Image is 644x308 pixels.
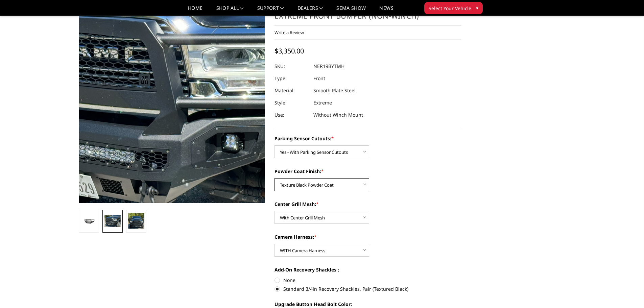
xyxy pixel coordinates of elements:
[275,233,461,240] label: Camera Harness:
[313,60,344,72] dd: NER19BYTMH
[275,135,461,142] label: Parking Sensor Cutouts:
[313,85,356,97] dd: Smooth Plate Steel
[275,46,304,55] span: $3,350.00
[128,213,144,229] img: 2019-2025 Ram 2500-3500 - Freedom Series - Extreme Front Bumper (Non-Winch)
[379,6,393,16] a: News
[313,109,363,121] dd: Without Winch Mount
[216,6,244,16] a: shop all
[81,218,97,226] img: 2019-2025 Ram 2500-3500 - Freedom Series - Extreme Front Bumper (Non-Winch)
[275,301,461,308] label: Upgrade Button Head Bolt Color:
[275,109,308,121] dt: Use:
[424,2,483,14] button: Select Your Vehicle
[275,85,308,97] dt: Material:
[297,6,323,16] a: Dealers
[275,277,461,284] label: None
[476,4,478,11] span: ▾
[275,168,461,175] label: Powder Coat Finish:
[257,6,284,16] a: Support
[275,200,461,208] label: Center Grill Mesh:
[429,5,471,12] span: Select Your Vehicle
[275,285,461,292] label: Standard 3/4in Recovery Shackles, Pair (Textured Black)
[104,215,121,227] img: 2019-2025 Ram 2500-3500 - Freedom Series - Extreme Front Bumper (Non-Winch)
[336,6,366,16] a: SEMA Show
[313,72,325,85] dd: Front
[188,6,202,16] a: Home
[275,60,308,72] dt: SKU:
[610,276,644,308] iframe: Chat Widget
[313,97,332,109] dd: Extreme
[275,72,308,85] dt: Type:
[275,97,308,109] dt: Style:
[79,0,265,203] a: 2019-2025 Ram 2500-3500 - Freedom Series - Extreme Front Bumper (Non-Winch)
[275,266,461,273] label: Add-On Recovery Shackles :
[275,29,304,35] a: Write a Review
